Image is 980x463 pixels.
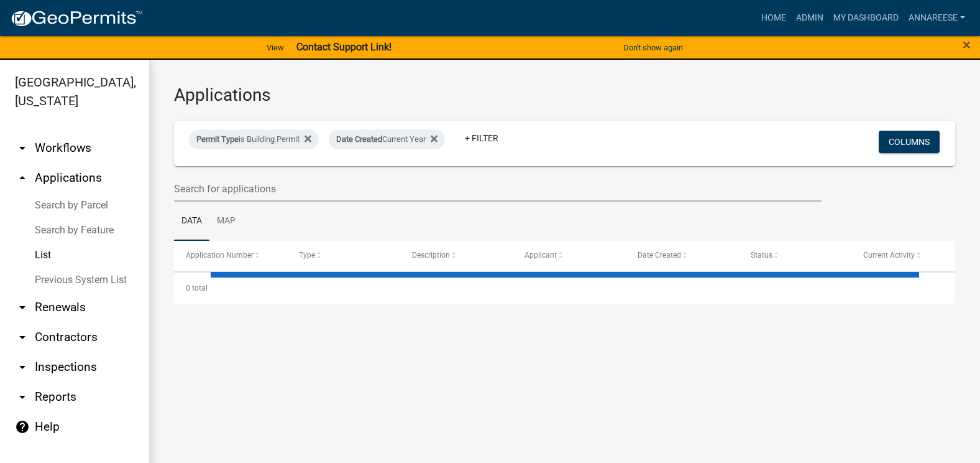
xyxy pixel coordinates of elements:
[15,141,30,156] i: arrow_drop_down
[513,241,626,271] datatable-header-cell: Applicant
[963,37,971,52] button: Close
[329,129,445,149] div: Current Year
[626,241,739,271] datatable-header-cell: Date Created
[196,134,239,144] span: Permit Type
[296,41,392,53] strong: Contact Support Link!
[638,251,681,260] span: Date Created
[904,6,970,30] a: annareese
[174,202,209,241] a: Data
[879,131,940,153] button: Columns
[400,241,513,271] datatable-header-cell: Description
[174,176,822,202] input: Search for applications
[15,360,30,375] i: arrow_drop_down
[15,330,30,345] i: arrow_drop_down
[299,251,315,260] span: Type
[751,251,772,260] span: Status
[174,241,287,271] datatable-header-cell: Application Number
[618,37,688,58] button: Don't show again
[524,251,557,260] span: Applicant
[209,202,243,241] a: Map
[863,251,915,260] span: Current Activity
[739,241,852,271] datatable-header-cell: Status
[336,134,382,144] span: Date Created
[15,390,30,405] i: arrow_drop_down
[791,6,828,30] a: Admin
[287,241,400,271] datatable-header-cell: Type
[174,85,955,106] h3: Applications
[15,171,30,185] i: arrow_drop_up
[412,251,450,260] span: Description
[15,300,30,315] i: arrow_drop_down
[15,419,30,434] i: help
[963,36,971,54] span: ×
[186,251,254,260] span: Application Number
[455,127,508,149] a: + Filter
[756,6,791,30] a: Home
[262,37,289,58] a: View
[851,241,964,271] datatable-header-cell: Current Activity
[828,6,904,30] a: My Dashboard
[174,273,955,304] div: 0 total
[189,129,319,149] div: is Building Permit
